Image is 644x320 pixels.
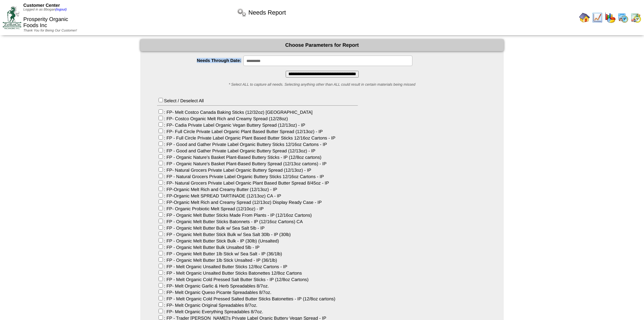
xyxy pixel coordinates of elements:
[3,6,21,29] img: ZoRoCo_Logo(Green%26Foil)%20jpg.webp
[23,17,68,28] span: Prosperity Organic Foods Inc
[579,12,590,23] img: home.gif
[605,12,616,23] img: graph.gif
[23,3,60,8] span: Customer Center
[23,8,67,12] span: Logged in as Bbogan
[23,29,77,33] span: Thank You for Being Our Customer!
[236,7,247,18] img: workflow.png
[618,12,628,23] img: calendarprod.gif
[248,9,286,16] span: Needs Report
[154,58,243,63] label: Needs Through Date:
[140,83,504,87] div: * Select ALL to capture all needs. Selecting anything other than ALL could result in certain mate...
[592,12,603,23] img: line_graph.gif
[140,39,504,51] div: Choose Parameters for Report
[55,8,67,12] a: (logout)
[630,12,641,23] img: calendarinout.gif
